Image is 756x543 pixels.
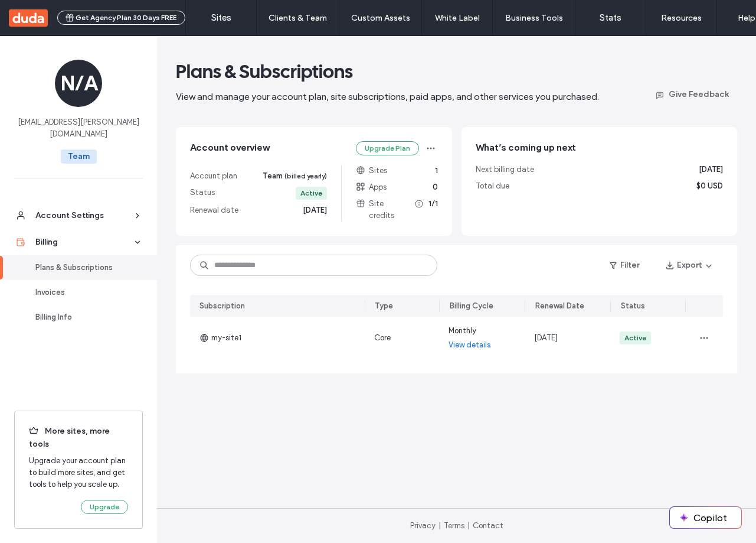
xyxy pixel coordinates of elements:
[55,60,102,107] div: N/A
[656,256,723,275] button: Export
[473,521,503,530] a: Contact
[624,333,646,343] div: Active
[356,141,419,155] button: Upgrade Plan
[534,333,558,342] span: [DATE]
[435,13,480,23] label: White Label
[29,425,128,450] span: More sites, more tools
[467,521,470,530] span: |
[14,116,143,140] span: [EMAIL_ADDRESS][PERSON_NAME][DOMAIN_NAME]
[176,91,599,102] span: View and manage your account plan, site subscriptions, paid apps, and other services you purchased.
[476,180,509,192] span: Total due
[410,521,436,530] a: Privacy
[190,170,237,182] span: Account plan
[61,149,97,164] span: Team
[190,141,269,155] span: Account overview
[356,165,387,177] span: Sites
[303,204,327,216] span: [DATE]
[621,300,645,312] div: Status
[738,13,755,23] label: Help
[269,13,327,23] label: Clients & Team
[190,187,215,200] span: Status
[433,181,438,193] span: 0
[284,172,327,180] span: (billed yearly)
[449,339,491,351] a: View details
[661,13,702,23] label: Resources
[505,13,563,23] label: Business Tools
[35,236,132,248] div: Billing
[356,181,387,193] span: Apps
[176,60,353,83] span: Plans & Subscriptions
[535,300,584,312] div: Renewal Date
[35,262,132,274] div: Plans & Subscriptions
[646,84,737,103] button: Give Feedback
[263,170,327,182] span: Team
[598,256,651,275] button: Filter
[476,142,576,153] span: What’s coming up next
[35,210,132,222] div: Account Settings
[351,13,410,23] label: Custom Assets
[438,521,441,530] span: |
[450,300,493,312] div: Billing Cycle
[300,188,322,199] div: Active
[435,165,438,177] span: 1
[199,332,241,344] span: my-site1
[428,198,438,222] span: 1/1
[35,287,132,298] div: Invoices
[35,311,132,323] div: Billing Info
[211,12,231,23] label: Sites
[199,300,245,312] div: Subscription
[356,198,424,222] span: Site credits
[190,204,238,216] span: Renewal date
[696,180,723,192] span: $0 USD
[600,12,621,23] label: Stats
[375,300,393,312] div: Type
[476,164,534,175] span: Next billing date
[57,11,185,25] button: Get Agency Plan 30 Days FREE
[444,521,464,530] a: Terms
[81,500,128,514] button: Upgrade
[29,455,128,490] span: Upgrade your account plan to build more sites, and get tools to help you scale up.
[374,333,391,342] span: Core
[670,507,741,528] button: Copilot
[449,325,476,337] span: Monthly
[699,164,723,175] span: [DATE]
